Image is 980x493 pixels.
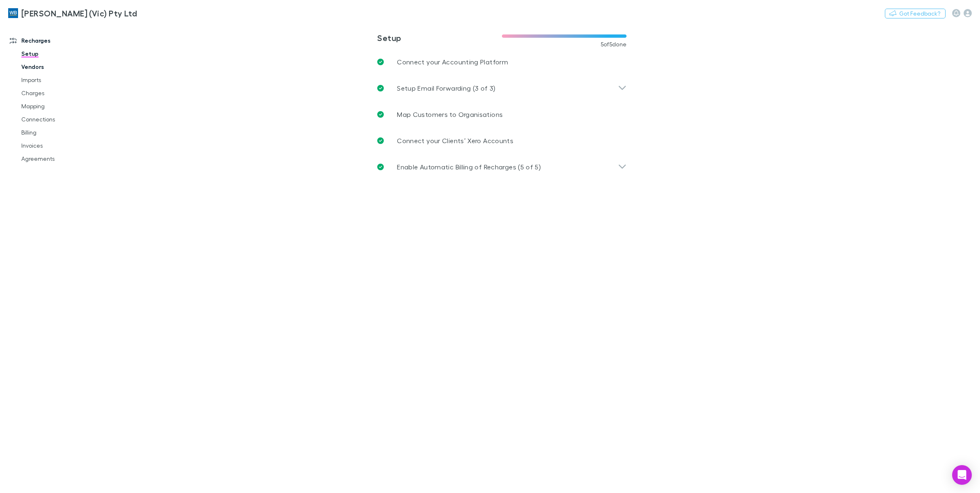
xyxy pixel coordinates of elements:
div: Enable Automatic Billing of Recharges (5 of 5) [371,154,633,180]
a: [PERSON_NAME] (Vic) Pty Ltd [3,3,142,23]
button: Got Feedback? [885,9,946,18]
a: Recharges [2,34,116,47]
a: Agreements [13,152,116,165]
p: Connect your Clients’ Xero Accounts [397,136,513,146]
a: Connect your Clients’ Xero Accounts [371,128,633,154]
a: Imports [13,73,116,87]
div: Open Intercom Messenger [952,465,972,485]
a: Map Customers to Organisations [371,101,633,128]
span: 5 of 5 done [601,41,627,48]
a: Mapping [13,100,116,113]
a: Connect your Accounting Platform [371,49,633,75]
p: Enable Automatic Billing of Recharges (5 of 5) [397,162,541,172]
a: Connections [13,113,116,126]
h3: [PERSON_NAME] (Vic) Pty Ltd [21,8,137,18]
a: Setup [13,47,116,60]
p: Setup Email Forwarding (3 of 3) [397,83,495,93]
p: Connect your Accounting Platform [397,57,508,67]
a: Invoices [13,139,116,152]
div: Setup Email Forwarding (3 of 3) [371,75,633,101]
h3: Setup [377,33,502,43]
img: William Buck (Vic) Pty Ltd's Logo [8,8,18,18]
a: Vendors [13,60,116,73]
a: Billing [13,126,116,139]
p: Map Customers to Organisations [397,110,503,119]
a: Charges [13,87,116,100]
